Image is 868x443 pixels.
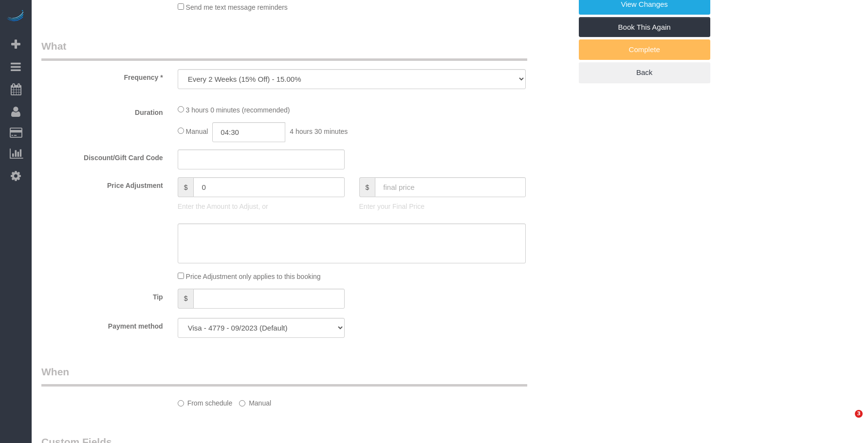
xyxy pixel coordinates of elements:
[579,62,710,83] a: Back
[34,149,170,163] label: Discount/Gift Card Code
[178,400,184,406] input: From schedule
[359,202,526,211] p: Enter your Final Price
[178,177,194,197] span: $
[186,106,290,114] span: 3 hours 0 minutes (recommended)
[178,395,233,408] label: From schedule
[6,10,25,23] img: Automaid Logo
[178,289,194,309] span: $
[579,17,710,37] a: Book This Again
[290,128,348,135] span: 4 hours 30 minutes
[41,39,527,61] legend: What
[239,400,245,406] input: Manual
[34,289,170,302] label: Tip
[34,69,170,82] label: Frequency *
[186,128,208,135] span: Manual
[835,410,858,433] iframe: Intercom live chat
[34,318,170,331] label: Payment method
[41,365,527,387] legend: When
[34,104,170,117] label: Duration
[178,202,345,211] p: Enter the Amount to Adjust, or
[359,177,375,197] span: $
[375,177,526,197] input: final price
[34,177,170,190] label: Price Adjustment
[855,410,863,418] span: 3
[186,3,288,11] span: Send me text message reminders
[239,395,271,408] label: Manual
[186,273,321,280] span: Price Adjustment only applies to this booking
